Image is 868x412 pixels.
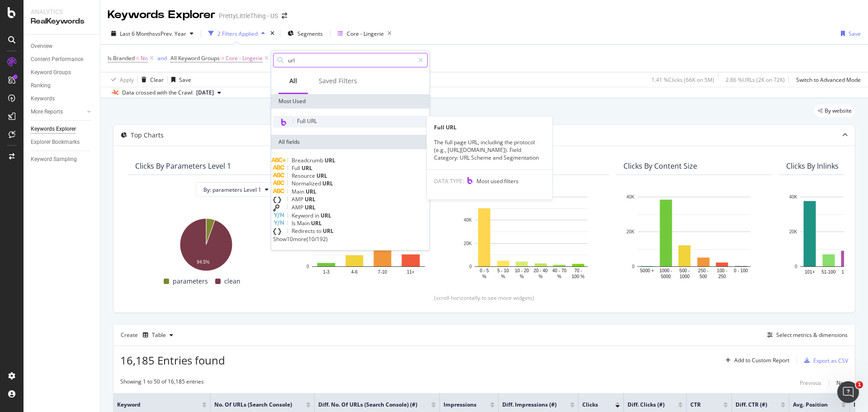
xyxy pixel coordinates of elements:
[311,219,322,227] span: URL
[138,72,164,87] button: Clear
[786,161,839,170] div: Clicks By Inlinks
[31,68,94,77] a: Keyword Groups
[538,274,542,279] text: %
[226,52,263,65] span: Core - Lingerie
[557,274,561,279] text: %
[318,401,418,409] span: Diff. No. of URLs (Search Console) (#)
[789,229,797,234] text: 20K
[805,270,815,275] text: 101+
[351,270,358,275] text: 4-6
[139,328,177,342] button: Table
[407,270,415,275] text: 11+
[122,89,193,97] div: Data crossed with the Crawl
[108,54,135,62] span: Is Branded
[31,94,55,104] div: Keywords
[31,137,80,147] div: Explorer Bookmarks
[292,172,316,180] span: Resource
[31,94,94,104] a: Keywords
[168,72,191,87] button: Save
[627,401,665,409] span: Diff. Clicks (#)
[217,30,258,38] div: 2 Filters Applied
[284,26,326,41] button: Segments
[476,177,519,185] span: Most used filters
[31,55,94,64] a: Content Performance
[305,195,316,203] span: URL
[31,137,94,147] a: Explorer Bookmarks
[718,274,726,279] text: 250
[837,26,861,41] button: Save
[121,328,177,342] div: Create
[497,268,509,273] text: 5 - 10
[292,164,302,172] span: Full
[31,7,93,16] div: Analytics
[31,124,76,134] div: Keywords Explorer
[297,219,311,227] span: Main
[108,72,134,87] button: Apply
[157,54,167,62] button: and
[214,401,292,409] span: No. of URLs (Search Console)
[31,124,94,134] a: Keywords Explorer
[627,229,635,234] text: 20K
[533,268,548,273] text: 20 - 40
[269,29,276,38] div: times
[173,276,208,287] span: parameters
[795,264,797,269] text: 0
[31,107,85,117] a: More Reports
[120,353,225,368] span: 16,185 Entries found
[837,381,859,403] iframe: Intercom live chat
[271,94,429,109] div: Most Used
[31,81,51,90] div: Ranking
[334,26,395,41] button: Core - Lingerie
[302,164,312,172] span: URL
[825,108,852,114] span: By website
[679,268,690,273] text: 500 -
[316,172,327,180] span: URL
[124,294,844,302] div: (scroll horizontally to see more widgets)
[306,188,316,195] span: URL
[836,378,848,388] button: Next
[315,212,321,219] span: in
[841,270,853,275] text: 16-50
[640,268,654,273] text: 5000 +
[347,30,384,38] div: Core - Lingerie
[849,30,861,38] div: Save
[856,381,863,388] span: 1
[661,274,671,279] text: 5000
[31,81,94,90] a: Ranking
[108,26,197,41] button: Last 6 MonthsvsPrev. Year
[502,401,557,409] span: Diff. Impressions (#)
[108,7,215,23] div: Keywords Explorer
[464,218,472,223] text: 40K
[157,54,167,62] div: and
[152,332,166,338] div: Table
[801,353,848,368] button: Export as CSV
[469,264,472,269] text: 0
[515,268,529,273] text: 10 - 20
[574,268,582,273] text: 70 -
[736,401,767,409] span: Diff. CTR (#)
[307,235,328,243] span: ( 10 / 192 )
[796,76,861,84] div: Switch to Advanced Mode
[325,156,335,164] span: URL
[136,54,139,62] span: =
[270,53,307,64] button: Add Filter
[135,214,276,272] div: A chart.
[196,182,276,197] button: By: parameters Level 1
[679,274,690,279] text: 1000
[282,13,287,19] div: arrow-right-arrow-left
[814,104,855,117] div: legacy label
[322,180,333,187] span: URL
[793,72,861,87] button: Switch to Advanced Mode
[480,268,489,273] text: 0 - 5
[319,76,357,85] div: Saved Filters
[321,212,331,219] span: URL
[117,401,189,409] span: Keyword
[31,155,94,164] a: Keyword Sampling
[31,68,71,77] div: Keyword Groups
[193,87,225,98] button: [DATE]
[572,274,585,279] text: 100 %
[764,330,848,341] button: Select metrics & dimensions
[273,235,307,243] span: Show 10 more
[271,135,429,149] div: All fields
[205,26,269,41] button: 2 Filters Applied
